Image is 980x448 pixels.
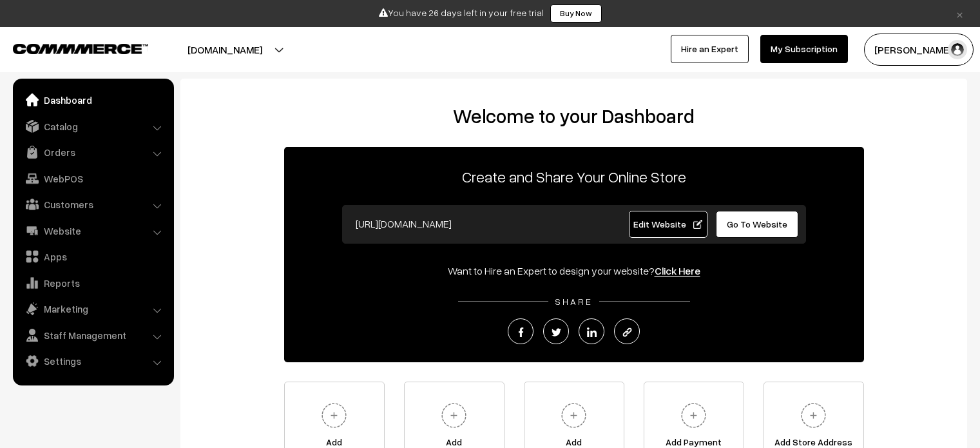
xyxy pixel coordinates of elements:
a: × [951,6,968,21]
a: Reports [16,271,169,295]
img: plus.svg [316,398,352,433]
a: Settings [16,349,169,373]
a: Edit Website [629,211,707,238]
span: Edit Website [633,219,702,229]
a: WebPOS [16,167,169,190]
img: COMMMERCE [13,44,148,54]
img: user [948,40,967,59]
div: Want to Hire an Expert to design your website? [284,263,864,278]
span: Go To Website [727,219,787,229]
img: plus.svg [436,398,472,433]
h2: Welcome to your Dashboard [193,104,954,128]
a: Marketing [16,297,169,320]
a: Click Here [655,264,700,277]
p: Create and Share Your Online Store [284,165,864,188]
a: Customers [16,193,169,216]
img: plus.svg [556,398,591,433]
a: Website [16,219,169,242]
a: Hire an Expert [671,35,749,63]
a: Dashboard [16,88,169,112]
a: My Subscription [760,35,848,63]
a: Orders [16,141,169,164]
button: [DOMAIN_NAME] [142,34,307,66]
a: COMMMERCE [13,40,126,55]
a: Apps [16,245,169,268]
div: You have 26 days left in your free trial [5,5,975,23]
a: Staff Management [16,324,169,347]
a: Catalog [16,115,169,138]
button: [PERSON_NAME]… [864,34,974,66]
a: Go To Website [716,211,799,238]
img: plus.svg [796,398,831,433]
span: SHARE [548,296,599,307]
a: Buy Now [550,5,602,23]
img: plus.svg [676,398,711,433]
